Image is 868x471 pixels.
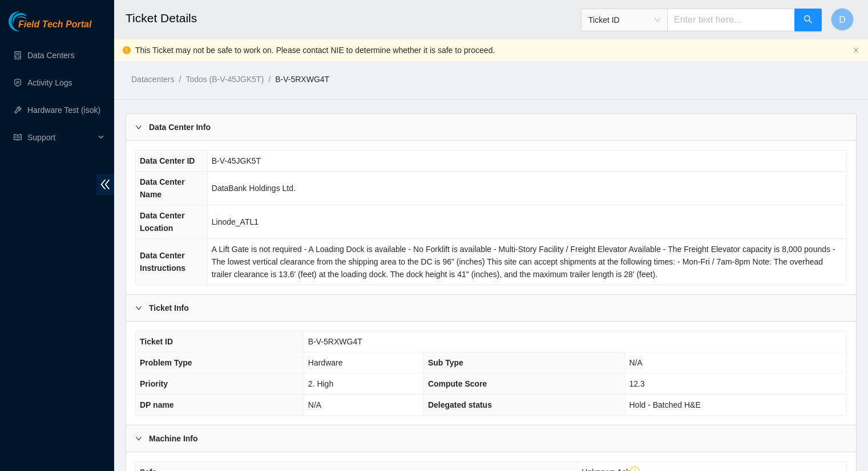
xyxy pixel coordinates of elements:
[140,156,195,165] span: Data Center ID
[140,211,185,233] span: Data Center Location
[9,21,91,35] a: Akamai TechnologiesField Tech Portal
[804,15,813,26] span: search
[131,75,174,84] a: Datacenters
[126,114,856,140] div: Data Center Info
[212,245,835,279] span: A Lift Gate is not required - A Loading Dock is available - No Forklift is available - Multi-Stor...
[135,304,142,311] span: right
[149,432,198,445] b: Machine Info
[839,13,846,27] span: D
[212,217,259,226] span: Linode_ATL1
[428,358,463,367] span: Sub Type
[140,379,168,388] span: Priority
[140,337,173,346] span: Ticket ID
[27,126,95,149] span: Support
[140,177,185,199] span: Data Center Name
[275,75,329,84] a: B-V-5RXWG4T
[794,9,822,31] button: search
[179,75,181,84] span: /
[831,8,854,31] button: D
[308,379,333,388] span: 2. High
[667,9,795,31] input: Enter text here...
[140,251,185,273] span: Data Center Instructions
[27,51,74,60] a: Data Centers
[140,358,192,367] span: Problem Type
[18,19,91,30] span: Field Tech Portal
[212,184,296,193] span: DataBank Holdings Ltd.
[185,75,264,84] a: Todos (B-V-45JGK5T)
[629,379,645,388] span: 12.3
[135,124,142,131] span: right
[9,11,58,31] img: Akamai Technologies
[27,78,72,87] a: Activity Logs
[135,435,142,442] span: right
[428,400,492,409] span: Delegated status
[853,47,859,54] span: close
[27,105,100,115] a: Hardware Test (isok)
[149,121,211,133] b: Data Center Info
[14,133,22,141] span: read
[853,47,859,54] button: close
[149,302,189,314] b: Ticket Info
[308,358,343,367] span: Hardware
[308,400,321,409] span: N/A
[126,295,856,321] div: Ticket Info
[629,400,701,409] span: Hold - Batched H&E
[588,11,660,29] span: Ticket ID
[629,358,643,367] span: N/A
[126,425,856,452] div: Machine Info
[428,379,487,388] span: Compute Score
[308,337,362,346] span: B-V-5RXWG4T
[212,156,261,165] span: B-V-45JGK5T
[140,400,174,409] span: DP name
[268,75,271,84] span: /
[96,174,114,195] span: double-left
